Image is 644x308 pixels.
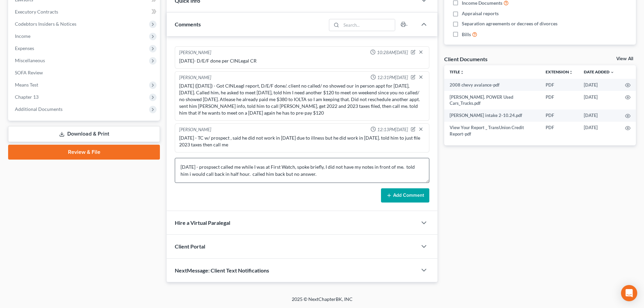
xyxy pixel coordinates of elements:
a: Download & Print [8,126,160,142]
td: 2008 chevy avalance-pdf [444,79,540,91]
span: Hire a Virtual Paralegal [175,219,230,226]
span: SOFA Review [15,70,43,75]
a: Executory Contracts [9,6,160,18]
a: Date Added expand_more [584,69,614,74]
span: Miscellaneous [15,57,45,63]
span: Appraisal reports [462,10,499,17]
i: unfold_more [569,70,573,74]
input: Search... [341,19,395,31]
a: Titleunfold_more [450,69,464,74]
td: PDF [540,79,578,91]
td: PDF [540,110,578,122]
td: View Your Report _ TransUnion Credit Report-pdf [444,122,540,140]
i: expand_more [610,70,614,74]
td: [DATE] [578,110,620,122]
span: Additional Documents [15,106,63,112]
td: PDF [540,122,578,140]
span: 10:28AM[DATE] [377,49,408,56]
div: 2025 © NextChapterBK, INC [129,296,515,308]
td: [PERSON_NAME]. POWER Used Cars_Trucks.pdf [444,91,540,110]
i: unfold_more [460,70,464,74]
div: [DATE] - TC w/ prospect , said he did not work in [DATE] due to illness but he did work in [DATE]... [179,135,425,148]
div: [PERSON_NAME] [179,49,211,56]
span: Separation agreements or decrees of divorces [462,20,557,27]
a: View All [616,56,633,61]
span: Bills [462,31,471,38]
td: [PERSON_NAME] intake 2-10.24.pdf [444,110,540,122]
td: [DATE] [578,91,620,110]
div: Client Documents [444,55,487,63]
span: 12:31PM[DATE] [377,74,408,81]
a: Review & File [8,145,160,160]
span: Income [15,33,30,39]
div: [DATE]- D/E/F done per CINLegal CR [179,57,425,64]
span: Comments [175,21,201,27]
span: Executory Contracts [15,9,58,15]
span: NextMessage: Client Text Notifications [175,267,269,274]
td: [DATE] [578,79,620,91]
div: [PERSON_NAME] [179,74,211,81]
td: [DATE] [578,122,620,140]
span: Means Test [15,82,38,88]
div: [DATE] ([DATE]) - Got CINLeagl report, D/E/F done/. client no called/ no showed our in person app... [179,82,425,116]
a: SOFA Review [9,67,160,79]
a: Extensionunfold_more [546,69,573,74]
div: Open Intercom Messenger [621,285,637,301]
div: [PERSON_NAME] [179,126,211,133]
span: 12:13PM[DATE] [377,126,408,133]
span: Codebtors Insiders & Notices [15,21,76,27]
span: Client Portal [175,243,205,250]
td: PDF [540,91,578,110]
span: Chapter 13 [15,94,39,100]
button: Add Comment [381,188,429,203]
span: Expenses [15,45,34,51]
